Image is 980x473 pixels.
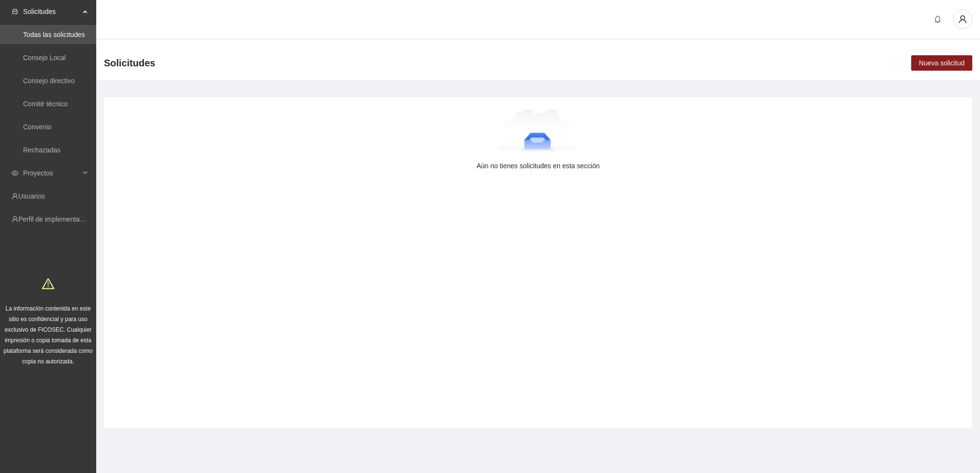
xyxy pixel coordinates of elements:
[18,215,93,223] a: Perfil de implementadora
[23,2,80,21] span: Solicitudes
[23,54,66,62] a: Consejo Local
[919,58,965,68] span: Nueva solicitud
[23,163,80,183] span: Proyectos
[23,146,61,154] a: Rechazadas
[42,277,54,290] span: warning
[953,10,972,29] button: user
[12,170,18,176] span: eye
[23,77,75,85] a: Consejo directivo
[930,15,945,23] span: bell
[4,305,93,365] span: La información contenida en este sitio es confidencial y para uso exclusivo de FICOSEC. Cualquier...
[23,100,68,108] a: Comité técnico
[911,55,972,71] button: Nueva solicitud
[930,12,945,27] button: bell
[12,8,18,15] span: inbox
[23,123,51,131] a: Convenio
[23,31,85,38] a: Todas las solicitudes
[119,161,957,171] div: Aún no tienes solicitudes en esta sección
[954,15,972,24] span: user
[18,192,45,200] a: Usuarios
[104,55,155,71] span: Solicitudes
[499,109,577,157] img: Aún no tienes solicitudes en esta sección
